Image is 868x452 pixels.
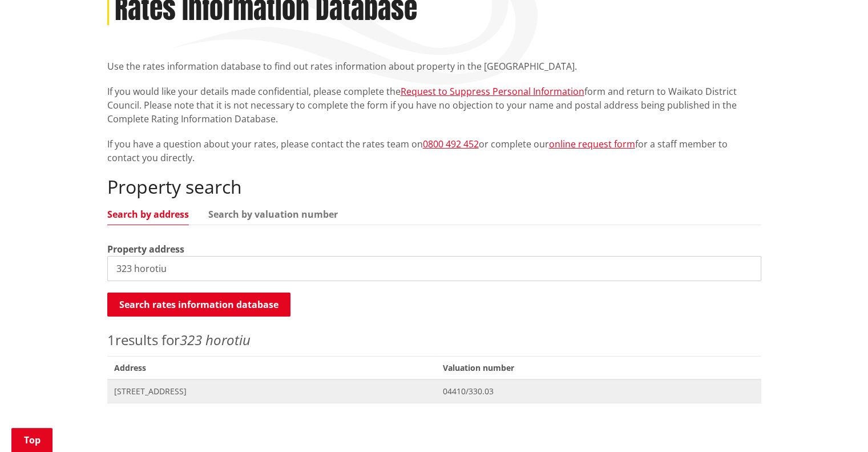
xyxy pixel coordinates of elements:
[549,138,635,150] a: online request form
[107,379,761,403] a: [STREET_ADDRESS] 04410/330.03
[208,210,338,219] a: Search by valuation number
[114,386,430,397] span: [STREET_ADDRESS]
[107,137,761,165] p: If you have a question about your rates, please contact the rates team on or complete our for a s...
[107,330,115,349] span: 1
[423,138,479,150] a: 0800 492 452
[107,356,437,379] span: Address
[401,85,584,98] a: Request to Suppress Personal Information
[180,330,251,349] em: 323 horotiu
[107,210,189,219] a: Search by address
[107,242,184,256] label: Property address
[107,330,761,350] p: results for
[107,59,761,73] p: Use the rates information database to find out rates information about property in the [GEOGRAPHI...
[11,428,53,452] a: Top
[443,386,754,397] span: 04410/330.03
[107,293,290,317] button: Search rates information database
[107,85,761,126] p: If you would like your details made confidential, please complete the form and return to Waikato ...
[815,404,857,445] iframe: Messenger Launcher
[436,356,761,379] span: Valuation number
[107,256,761,281] input: e.g. Duke Street NGARUAWAHIA
[107,176,761,198] h2: Property search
